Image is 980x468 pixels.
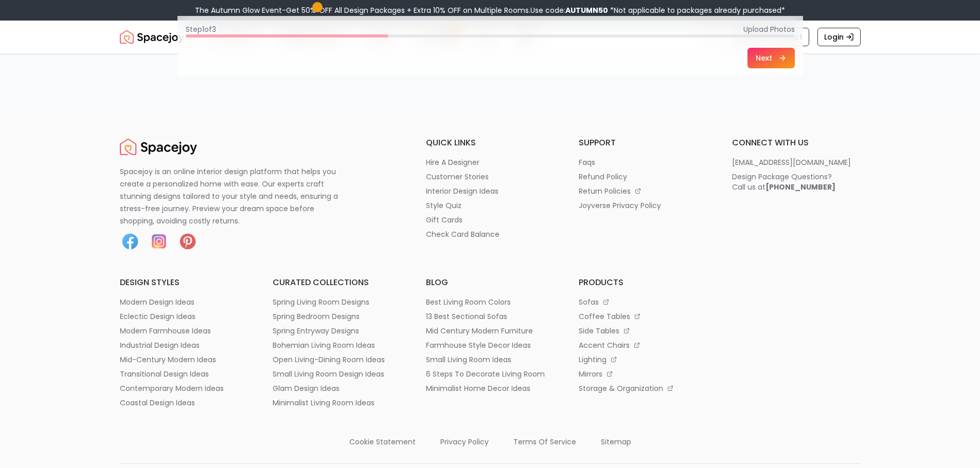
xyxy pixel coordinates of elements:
a: farmhouse style decor ideas [426,340,555,350]
a: small living room design ideas [273,369,401,379]
a: Spacejoy [120,137,197,157]
p: privacy policy [440,437,489,447]
a: small living room ideas [426,354,555,365]
p: sofas [579,297,599,307]
a: Spacejoy [120,27,184,47]
a: terms of service [513,433,576,447]
a: sitemap [601,433,631,447]
p: check card balance [426,229,500,239]
a: mid century modern furniture [426,326,555,336]
p: terms of service [513,437,576,447]
p: cookie statement [349,437,416,447]
img: Pinterest icon [177,231,198,252]
p: open living-dining room ideas [273,354,385,365]
p: side tables [579,326,619,336]
a: open living-dining room ideas [273,354,401,365]
p: gift cards [426,215,462,225]
p: 13 best sectional sofas [426,311,507,322]
a: cookie statement [349,433,416,447]
p: bohemian living room ideas [273,340,375,350]
p: modern farmhouse ideas [120,326,211,336]
a: 6 steps to decorate living room [426,369,555,379]
a: coffee tables [579,311,707,322]
a: Design Package Questions?Call us at[PHONE_NUMBER] [732,172,861,192]
p: spring entryway designs [273,326,359,336]
a: style quiz [426,200,555,211]
img: Spacejoy Logo [120,27,184,47]
h6: curated collections [273,276,401,289]
p: coffee tables [579,311,630,322]
img: Instagram icon [149,231,169,252]
a: spring bedroom designs [273,311,401,322]
a: sofas [579,297,707,307]
span: Step 1 of 3 [186,24,216,34]
a: minimalist living room ideas [273,398,401,408]
a: gift cards [426,215,555,225]
a: Login [817,28,861,46]
a: mirrors [579,369,707,379]
p: joyverse privacy policy [579,200,661,211]
p: customer stories [426,172,489,182]
img: Facebook icon [120,231,140,252]
a: privacy policy [440,433,489,447]
a: bohemian living room ideas [273,340,401,350]
a: coastal design ideas [120,398,248,408]
a: faqs [579,157,707,167]
p: refund policy [579,172,627,182]
a: eclectic design ideas [120,311,248,322]
p: return policies [579,186,631,196]
a: storage & organization [579,383,707,394]
span: Use code: [530,5,608,15]
p: accent chairs [579,340,630,350]
p: spring living room designs [273,297,369,307]
p: 6 steps to decorate living room [426,369,545,379]
a: contemporary modern ideas [120,383,248,394]
a: side tables [579,326,707,336]
div: The Autumn Glow Event-Get 50% OFF All Design Packages + Extra 10% OFF on Multiple Rooms. [195,5,785,15]
span: Upload Photos [743,24,795,34]
p: Spacejoy is an online interior design platform that helps you create a personalized home with eas... [120,165,350,227]
span: *Not applicable to packages already purchased* [608,5,785,15]
p: mid century modern furniture [426,326,533,336]
p: mid-century modern ideas [120,354,216,365]
button: Next [747,48,795,68]
nav: Global [120,21,861,53]
a: accent chairs [579,340,707,350]
p: spring bedroom designs [273,311,360,322]
h6: quick links [426,137,555,149]
p: [EMAIL_ADDRESS][DOMAIN_NAME] [732,157,851,167]
b: AUTUMN50 [565,5,608,15]
a: interior design ideas [426,186,555,196]
a: [EMAIL_ADDRESS][DOMAIN_NAME] [732,157,861,167]
p: best living room colors [426,297,511,307]
a: glam design ideas [273,383,401,394]
a: check card balance [426,229,555,239]
p: small living room design ideas [273,369,384,379]
a: 13 best sectional sofas [426,311,555,322]
a: best living room colors [426,297,555,307]
p: lighting [579,354,607,365]
b: [PHONE_NUMBER] [765,182,835,192]
p: faqs [579,157,595,167]
p: modern design ideas [120,297,194,307]
a: spring entryway designs [273,326,401,336]
a: return policies [579,186,707,196]
a: lighting [579,354,707,365]
p: mirrors [579,369,602,379]
p: minimalist home decor ideas [426,383,530,394]
p: storage & organization [579,383,663,394]
a: industrial design ideas [120,340,248,350]
h6: design styles [120,276,248,289]
a: mid-century modern ideas [120,354,248,365]
h6: connect with us [732,137,861,149]
a: modern design ideas [120,297,248,307]
p: interior design ideas [426,186,498,196]
p: coastal design ideas [120,398,195,408]
p: farmhouse style decor ideas [426,340,531,350]
img: Spacejoy Logo [120,137,197,157]
h6: support [579,137,707,149]
a: spring living room designs [273,297,401,307]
